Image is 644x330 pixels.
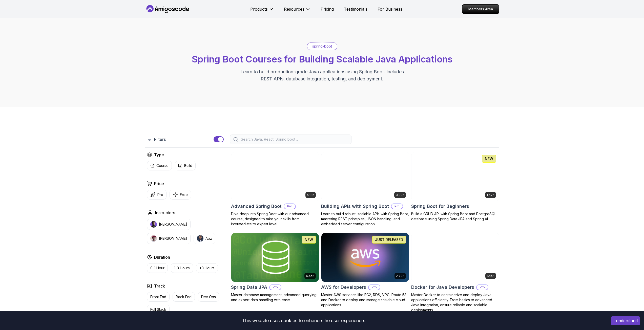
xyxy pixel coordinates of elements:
p: 6.65h [306,274,314,278]
h2: Price [154,181,164,187]
h2: Track [154,283,165,289]
button: Full Stack [147,305,170,314]
button: Accept cookies [611,316,640,325]
p: Learn to build robust, scalable APIs with Spring Boot, mastering REST principles, JSON handling, ... [321,211,409,227]
button: Course [147,161,172,170]
p: Abz [205,236,212,241]
h2: Spring Boot for Beginners [411,203,469,210]
p: Filters [154,136,166,142]
p: Build a CRUD API with Spring Boot and PostgreSQL database using Spring Data JPA and Spring AI [411,211,499,222]
p: Pro [157,192,163,197]
a: For Business [378,6,402,12]
button: instructor img[PERSON_NAME] [147,219,191,230]
button: Build [175,161,196,170]
a: Members Area [462,4,499,14]
a: Spring Boot for Beginners card1.67hNEWSpring Boot for BeginnersBuild a CRUD API with Spring Boot ... [411,152,499,222]
button: instructor img[PERSON_NAME] [147,233,191,244]
img: Spring Data JPA card [231,233,319,282]
p: 3.30h [396,193,404,197]
a: Advanced Spring Boot card5.18hAdvanced Spring BootProDive deep into Spring Boot with our advanced... [231,152,319,227]
button: Front End [147,292,170,302]
p: Resources [284,6,304,12]
p: 5.18h [307,193,314,197]
p: Dev Ops [201,294,216,299]
button: instructor imgAbz [194,233,215,244]
h2: Instructors [155,210,175,216]
p: Pro [391,204,403,209]
p: Course [156,163,169,168]
img: AWS for Developers card [321,233,409,282]
button: 0-1 Hour [147,263,168,273]
p: 1.45h [487,274,494,278]
div: This website uses cookies to enhance the user experience. [4,315,603,326]
h2: Docker for Java Developers [411,284,474,291]
h2: Spring Data JPA [231,284,267,291]
button: 1-3 Hours [171,263,193,273]
h2: AWS for Developers [321,284,366,291]
button: Products [250,6,274,16]
button: Resources [284,6,310,16]
p: +3 Hours [199,266,215,271]
a: Building APIs with Spring Boot card3.30hBuilding APIs with Spring BootProLearn to build robust, s... [321,152,409,227]
p: Members Area [462,5,499,14]
p: Products [250,6,268,12]
p: Full Stack [150,307,166,312]
img: Spring Boot for Beginners card [411,152,499,201]
p: [PERSON_NAME] [159,222,187,227]
a: AWS for Developers card2.73hJUST RELEASEDAWS for DevelopersProMaster AWS services like EC2, RDS, ... [321,233,409,307]
p: Dive deep into Spring Boot with our advanced course, designed to take your skills from intermedia... [231,211,319,227]
p: Master Docker to containerize and deploy Java applications efficiently. From basics to advanced J... [411,292,499,313]
button: Dev Ops [198,292,219,302]
img: instructor img [150,235,157,242]
p: JUST RELEASED [375,237,403,242]
h2: Type [154,152,164,158]
a: Spring Data JPA card6.65hNEWSpring Data JPAProMaster database management, advanced querying, and ... [231,233,319,302]
button: +3 Hours [196,263,218,273]
p: 0-1 Hour [150,266,164,271]
p: Pro [284,204,295,209]
img: instructor img [197,235,203,242]
button: Free [170,190,191,200]
p: Master database management, advanced querying, and expert data handling with ease [231,292,319,302]
p: Learn to build production-grade Java applications using Spring Boot. Includes REST APIs, database... [237,68,407,82]
p: NEW [485,156,493,161]
h2: Advanced Spring Boot [231,203,282,210]
p: Front End [150,294,166,299]
p: spring-boot [312,44,332,49]
h2: Building APIs with Spring Boot [321,203,389,210]
p: NEW [305,237,313,242]
img: Building APIs with Spring Boot card [321,152,409,201]
img: Advanced Spring Boot card [231,152,319,201]
p: Back End [176,294,192,299]
p: 2.73h [396,274,404,278]
p: Pro [477,285,488,290]
p: Pro [369,285,380,290]
img: Docker for Java Developers card [411,233,499,282]
a: Docker for Java Developers card1.45hDocker for Java DevelopersProMaster Docker to containerize an... [411,233,499,313]
p: Build [184,163,192,168]
span: Spring Boot Courses for Building Scalable Java Applications [192,54,452,65]
button: Pro [147,190,167,200]
p: 1.67h [487,193,494,197]
a: Testimonials [344,6,367,12]
p: Free [180,192,188,197]
p: Pro [270,285,281,290]
a: Pricing [321,6,334,12]
p: Master AWS services like EC2, RDS, VPC, Route 53, and Docker to deploy and manage scalable cloud ... [321,292,409,307]
p: [PERSON_NAME] [159,236,187,241]
img: instructor img [150,221,157,228]
h2: Duration [154,254,170,260]
input: Search Java, React, Spring boot ... [240,137,348,142]
p: 1-3 Hours [174,266,190,271]
button: Back End [173,292,195,302]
